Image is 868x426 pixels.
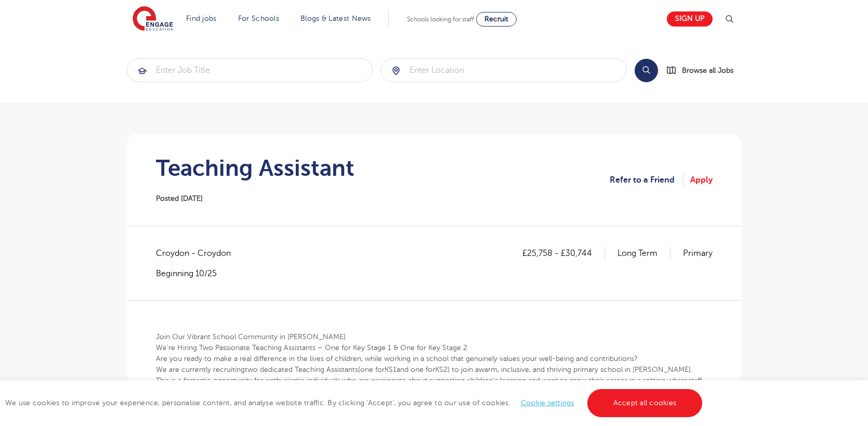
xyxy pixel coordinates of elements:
[127,59,373,82] input: Submit
[245,366,358,373] b: two dedicated Teaching Assistants
[479,366,691,373] b: warm, inclusive, and thriving primary school in [PERSON_NAME]
[133,6,173,32] img: Engage Education
[667,11,713,27] a: Sign up
[381,59,626,82] input: Submit
[156,353,713,375] p: Are you ready to make a real difference in the lives of children, while working in a school that ...
[127,58,373,82] div: Submit
[300,15,371,22] a: Blogs & Latest News
[156,155,354,181] h1: Teaching Assistant
[156,195,203,202] span: Posted [DATE]
[635,59,658,82] button: Search
[666,64,742,76] a: Browse all Jobs
[156,331,713,342] p: Join Our Vibrant School Community in [PERSON_NAME]
[521,399,574,407] a: Cookie settings
[610,173,683,187] a: Refer to a Friend
[682,64,733,76] span: Browse all Jobs
[156,247,241,260] span: Croydon - Croydon
[476,12,517,27] a: Recruit
[484,15,508,23] span: Recruit
[587,389,703,417] a: Accept all cookies
[385,366,397,373] b: KS1
[238,15,279,22] a: For Schools
[156,268,241,279] p: Beginning 10/25
[186,15,217,22] a: Find jobs
[690,173,713,187] a: Apply
[683,247,713,260] p: Primary
[435,366,448,373] b: KS2
[617,247,670,260] p: Long Term
[5,399,705,407] span: We use cookies to improve your experience, personalise content, and analyse website traffic. By c...
[156,375,713,397] p: This is a fantastic opportunity for enthusiastic individuals who are passionate about supporting ...
[156,377,702,395] b: staff feel appreciated, supported, and proud to be part of the team
[407,16,474,23] span: Schools looking for staff
[522,247,605,260] p: £25,758 - £30,744
[380,58,627,82] div: Submit
[156,344,467,352] b: We’re Hiring Two Passionate Teaching Assistants – One for Key Stage 1 & One for Key Stage 2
